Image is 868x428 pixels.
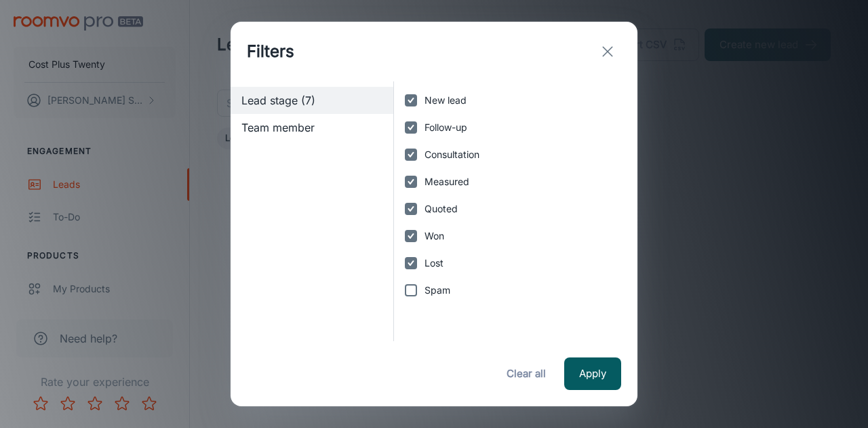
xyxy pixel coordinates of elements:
span: Follow-up [425,120,467,135]
button: exit [594,38,621,65]
span: Spam [425,283,450,298]
span: Team member [241,119,382,136]
div: Team member [231,114,393,141]
span: Consultation [425,147,479,162]
button: Clear all [499,357,553,390]
h1: Filters [247,39,294,64]
span: Measured [425,174,469,189]
button: Apply [564,357,621,390]
span: Won [425,229,444,244]
span: New lead [425,93,467,108]
div: Lead stage (7) [231,87,393,114]
span: Lost [425,256,443,271]
span: Quoted [425,201,458,216]
span: Lead stage (7) [241,92,382,109]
